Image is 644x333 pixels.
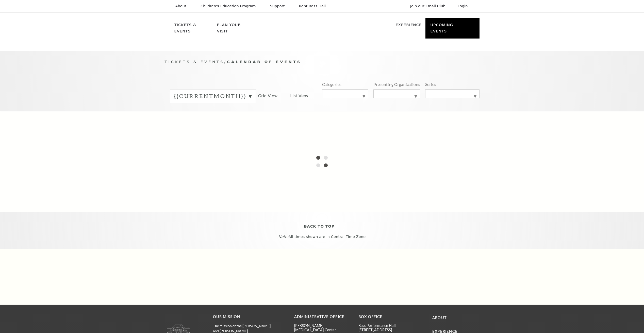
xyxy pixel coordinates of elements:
[258,93,278,99] span: Grid View
[322,82,341,87] p: Categories
[294,323,351,332] p: [PERSON_NAME][MEDICAL_DATA] Center
[174,92,252,100] label: {{currentMonth}}
[270,4,285,8] p: Support
[290,93,308,99] span: List View
[227,60,301,64] span: Calendar of Events
[358,328,415,332] p: [STREET_ADDRESS]
[431,22,470,37] p: Upcoming Events
[304,223,335,230] span: Back To Top
[425,82,436,87] p: Series
[174,22,214,37] p: Tickets & Events
[299,4,326,8] p: Rent Bass Hall
[358,323,415,328] p: Bass Performance Hall
[213,314,276,320] p: OUR MISSION
[5,235,639,239] p: All times shown are in Central Time Zone
[165,60,224,64] span: Tickets & Events
[165,59,480,65] p: /
[395,22,422,31] p: Experience
[432,316,447,320] a: About
[358,314,415,320] p: BOX OFFICE
[175,4,186,8] p: About
[201,4,256,8] p: Children's Education Program
[373,82,420,87] p: Presenting Organizations
[217,22,253,37] p: Plan Your Visit
[278,235,289,239] em: Note:
[294,314,351,320] p: Administrative Office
